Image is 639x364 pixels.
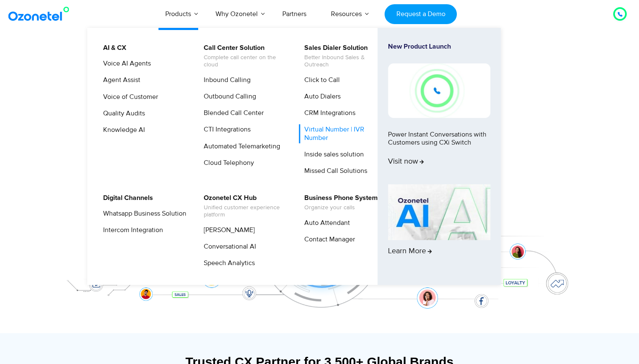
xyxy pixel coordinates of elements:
[299,149,365,160] a: Inside sales solution
[299,193,379,213] a: Business Phone SystemOrganize your calls
[299,91,342,102] a: Auto Dialers
[198,141,281,152] a: Automated Telemarketing
[388,184,490,271] a: Learn More
[388,63,490,118] img: New-Project-17.png
[299,218,351,228] a: Auto Attendant
[388,247,432,256] span: Learn More
[198,241,257,252] a: Conversational AI
[385,4,457,24] a: Request a Demo
[299,75,341,85] a: Click to Call
[98,75,142,85] a: Agent Assist
[299,234,356,245] a: Contact Manager
[304,204,378,211] span: Organize your calls
[198,108,265,118] a: Blended Call Center
[299,124,389,143] a: Virtual Number | IVR Number
[198,225,256,235] a: [PERSON_NAME]
[98,108,146,119] a: Quality Audits
[55,54,584,81] div: Orchestrate Intelligent
[299,108,357,118] a: CRM Integrations
[198,158,255,168] a: Cloud Telephony
[204,204,287,219] span: Unified customer experience platform
[98,125,146,135] a: Knowledge AI
[98,193,154,203] a: Digital Channels
[304,54,388,68] span: Better Inbound Sales & Outreach
[198,193,288,220] a: Ozonetel CX HubUnified customer experience platform
[204,54,287,68] span: Complete call center on the cloud
[98,208,188,219] a: Whatsapp Business Solution
[388,43,490,181] a: New Product LaunchPower Instant Conversations with Customers using CXi SwitchVisit now
[198,75,252,85] a: Inbound Calling
[55,117,584,126] div: Turn every conversation into a growth engine for your enterprise.
[98,43,128,53] a: AI & CX
[198,124,252,135] a: CTI Integrations
[299,43,389,70] a: Sales Dialer SolutionBetter Inbound Sales & Outreach
[55,76,584,116] div: Customer Experiences
[198,91,257,102] a: Outbound Calling
[198,258,256,268] a: Speech Analytics
[98,58,152,69] a: Voice AI Agents
[98,92,159,102] a: Voice of Customer
[299,166,369,176] a: Missed Call Solutions
[98,225,164,235] a: Intercom Integration
[388,157,424,167] span: Visit now
[388,184,490,240] img: AI
[198,43,288,70] a: Call Center SolutionComplete call center on the cloud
